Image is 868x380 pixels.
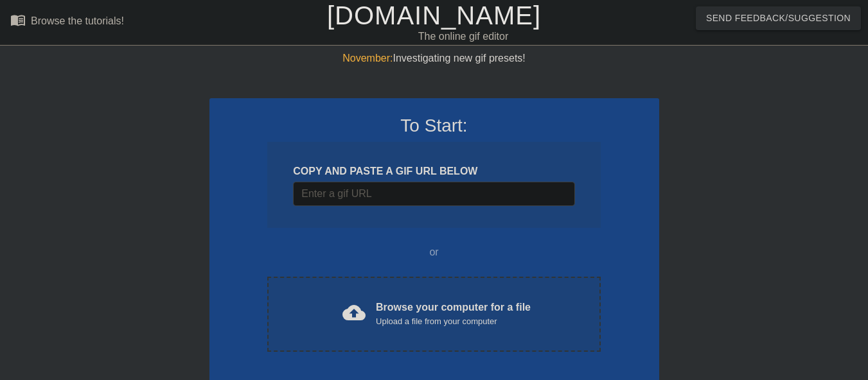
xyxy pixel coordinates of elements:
[706,10,851,26] span: Send Feedback/Suggestion
[696,6,861,30] button: Send Feedback/Suggestion
[293,164,574,179] div: COPY AND PASTE A GIF URL BELOW
[342,301,366,324] span: cloud_upload
[293,182,574,206] input: Username
[296,29,630,44] div: The online gif editor
[376,315,531,328] div: Upload a file from your computer
[209,51,659,66] div: Investigating new gif presets!
[327,1,541,30] a: [DOMAIN_NAME]
[342,53,393,64] span: November:
[376,300,531,328] div: Browse your computer for a file
[243,245,626,260] div: or
[10,12,26,28] span: menu_book
[226,115,642,137] h3: To Start:
[31,15,124,26] div: Browse the tutorials!
[10,12,124,32] a: Browse the tutorials!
